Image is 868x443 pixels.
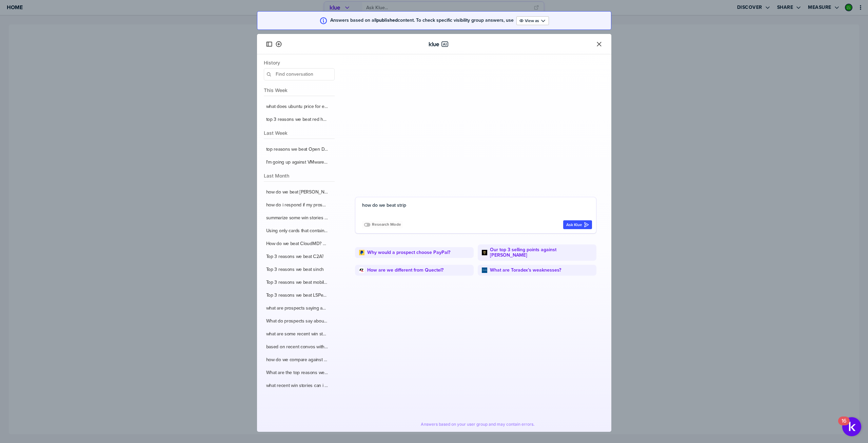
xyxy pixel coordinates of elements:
button: top 3 reasons we beat red hat for enterprise linux [261,113,336,126]
button: Top 3 reasons we beat mobileum? [261,276,336,289]
button: top reasons we beat Open Dental? Use any buyer quotes too [261,143,336,156]
span: Answers based on your user group and may contain errors. [421,422,535,427]
button: How do we beat CloudMD? Give some examples of wins [261,237,336,250]
button: summarize some win stories against alegeus [261,211,336,224]
a: What are Toradex’s weaknesses? [490,267,561,273]
button: Top 3 reasons we beat LSPedia? [261,289,336,302]
label: how do we compare against toradex? [266,357,329,363]
label: how do we beat [PERSON_NAME]? [266,189,329,195]
span: Last Month [264,173,335,179]
button: What are the top reasons we beat Quectel, and how can I better position Digi during my discovery ... [261,366,336,379]
label: Using only cards that contain "win stories" in the title, what talk tracks and features or proof ... [266,228,329,234]
label: What are the top reasons we beat Quectel, and how can I better position Digi during my discovery ... [266,370,329,376]
button: how do i respond if my prospect says "Why should I choose [PERSON_NAME] if [PERSON_NAME] claims t... [261,199,336,211]
button: based on recent convos with toradex, how do we win on product? [261,340,336,353]
button: I'm going up against VMware and we're more expensive, help me add more value to justify our cost [261,156,336,169]
button: Open Resource Center, 16 new notifications [842,417,861,436]
a: How are we different from Quectel? [367,267,443,273]
span: Research Mode [372,222,401,227]
img: What are Toradex’s weaknesses? [482,267,487,273]
div: 16 [842,421,846,430]
label: I'm going up against VMware and we're more expensive, help me add more value to justify our cost [266,159,329,165]
img: How are we different from Quectel? [359,267,364,273]
label: What do prospects say about codametrix? Compare it against what they say about fathom [266,318,329,324]
label: what does ubuntu price for enterprise services [266,104,329,110]
strong: published [376,17,398,24]
span: History [264,60,335,66]
button: what are some recent win stories against fathom, nyx and epic? I need social proof for my upcomin... [261,328,336,340]
label: Top 3 reasons we beat mobileum? [266,279,329,285]
textarea: how do we beat strip [362,201,592,218]
button: Ask Klue [563,220,592,229]
button: how do we beat [PERSON_NAME]? [261,186,336,199]
label: top reasons we beat Open Dental? Use any buyer quotes too [266,146,329,152]
button: Open Drop [516,16,549,25]
button: what recent win stories can i use with empyrean to deposition them in my deal with [prospect] [261,379,336,392]
button: Top 3 reasons we beat C2A? [261,250,336,263]
label: summarize some win stories against alegeus [266,215,329,221]
a: Why would a prospect choose PayPal? [367,250,450,255]
label: Top 3 reasons we beat LSPedia? [266,292,329,298]
label: View as [525,18,539,23]
label: How do we beat CloudMD? Give some examples of wins [266,241,329,247]
button: Using only cards that contain "win stories" in the title, what talk tracks and features or proof ... [261,224,336,237]
button: Top 3 reasons we beat sinch [261,263,336,276]
div: Ask Klue [566,222,589,227]
button: Close [595,40,603,48]
label: Top 3 reasons we beat C2A? [266,254,324,260]
label: based on recent convos with toradex, how do we win on product? [266,344,329,350]
label: what are prospects saying about empyrean [266,305,329,311]
img: Why would a prospect choose PayPal? [359,250,364,255]
span: This Week [264,87,335,93]
label: how do i respond if my prospect says "Why should I choose [PERSON_NAME] if [PERSON_NAME] claims t... [266,202,329,208]
label: what are some recent win stories against fathom, nyx and epic? I need social proof for my upcomin... [266,331,329,337]
span: Last Week [264,130,335,136]
button: What do prospects say about codametrix? Compare it against what they say about fathom [261,315,336,328]
a: Our top 3 selling points against [PERSON_NAME] [490,247,592,258]
img: Our top 3 selling points against Jeeves [482,250,487,255]
label: Top 3 reasons we beat sinch [266,266,324,273]
span: Answers based on all content. To check specific visibility group answers, use [330,18,514,23]
button: what does ubuntu price for enterprise services [261,100,336,113]
input: Find conversation [264,68,335,80]
label: what recent win stories can i use with empyrean to deposition them in my deal with [prospect] [266,383,329,389]
button: how do we compare against toradex? [261,353,336,366]
label: top 3 reasons we beat red hat for enterprise linux [266,116,329,123]
button: what are prospects saying about empyrean [261,302,336,315]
